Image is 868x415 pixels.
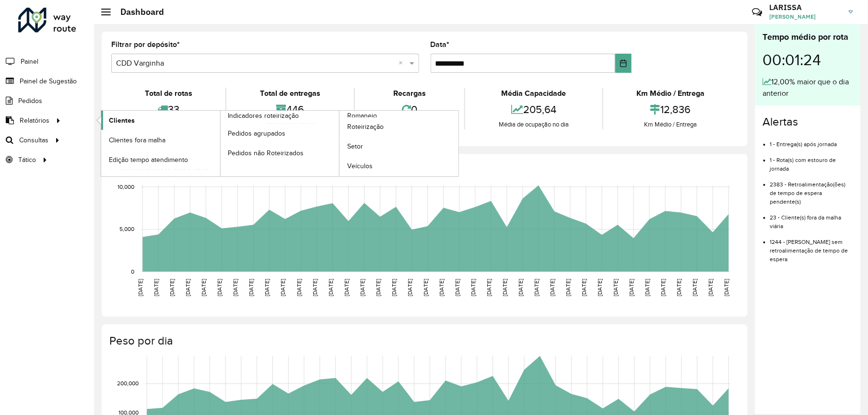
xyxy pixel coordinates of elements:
[248,279,255,296] text: [DATE]
[109,155,188,165] span: Edição tempo atendimento
[391,279,397,296] text: [DATE]
[114,99,223,120] div: 33
[606,88,736,99] div: Km Médio / Entrega
[111,39,180,50] label: Filtrar por depósito
[101,111,340,176] a: Indicadores roteirização
[660,279,667,296] text: [DATE]
[119,226,134,232] text: 5,000
[770,12,842,21] span: [PERSON_NAME]
[109,115,135,126] span: Clientes
[264,279,270,296] text: [DATE]
[606,99,736,120] div: 12,836
[200,279,207,296] text: [DATE]
[101,111,220,130] a: Clientes
[280,279,286,296] text: [DATE]
[347,111,377,121] span: Romaneio
[137,279,143,296] text: [DATE]
[763,31,853,44] div: Tempo médio por rota
[468,99,599,120] div: 205,64
[581,279,587,296] text: [DATE]
[606,120,736,129] div: Km Médio / Entrega
[109,334,738,348] h4: Peso por dia
[375,279,381,296] text: [DATE]
[645,279,651,296] text: [DATE]
[763,76,853,99] div: 12,00% maior que o dia anterior
[628,279,634,296] text: [DATE]
[486,279,492,296] text: [DATE]
[770,206,853,231] li: 23 - Cliente(s) fora da malha viária
[347,141,363,151] span: Setor
[468,120,599,129] div: Média de ocupação no dia
[21,57,38,67] span: Painel
[770,173,853,206] li: 2383 - Retroalimentação(ões) de tempo de espera pendente(s)
[454,279,460,296] text: [DATE]
[770,149,853,173] li: 1 - Rota(s) com estouro de jornada
[221,124,340,143] a: Pedidos agrupados
[347,122,384,132] span: Roteirização
[359,279,365,296] text: [DATE]
[347,161,373,171] span: Veículos
[216,279,223,296] text: [DATE]
[228,111,299,121] span: Indicadores roteirização
[343,279,350,296] text: [DATE]
[117,184,134,190] text: 10,000
[357,88,462,99] div: Recargas
[18,155,36,165] span: Tático
[565,279,571,296] text: [DATE]
[328,279,334,296] text: [DATE]
[228,128,286,138] span: Pedidos agrupados
[399,58,407,69] span: Clear all
[117,380,139,387] text: 200,000
[109,135,165,145] span: Clientes fora malha
[312,279,318,296] text: [DATE]
[770,231,853,264] li: 1244 - [PERSON_NAME] sem retroalimentação de tempo de espera
[101,150,220,169] a: Edição tempo atendimento
[340,157,458,176] a: Veículos
[517,279,524,296] text: [DATE]
[20,115,49,126] span: Relatórios
[131,268,134,275] text: 0
[357,99,462,120] div: 0
[228,148,304,158] span: Pedidos não Roteirizados
[422,279,429,296] text: [DATE]
[770,3,842,12] h3: LARISSA
[597,279,603,296] text: [DATE]
[763,44,853,76] div: 00:01:24
[153,279,159,296] text: [DATE]
[438,279,445,296] text: [DATE]
[431,39,450,50] label: Data
[612,279,619,296] text: [DATE]
[407,279,413,296] text: [DATE]
[101,130,220,150] a: Clientes fora malha
[692,279,698,296] text: [DATE]
[229,88,351,99] div: Total de entregas
[468,88,599,99] div: Média Capacidade
[296,279,302,296] text: [DATE]
[533,279,540,296] text: [DATE]
[747,2,767,23] a: Contato Rápido
[615,54,632,73] button: Choose Date
[233,279,239,296] text: [DATE]
[221,111,459,176] a: Romaneio
[676,279,682,296] text: [DATE]
[185,279,191,296] text: [DATE]
[763,115,853,129] h4: Alertas
[502,279,508,296] text: [DATE]
[724,279,730,296] text: [DATE]
[18,96,42,106] span: Pedidos
[770,133,853,149] li: 1 - Entrega(s) após jornada
[114,88,223,99] div: Total de rotas
[340,137,458,156] a: Setor
[19,135,48,145] span: Consultas
[549,279,555,296] text: [DATE]
[111,7,164,17] h2: Dashboard
[20,76,77,86] span: Painel de Sugestão
[221,143,340,162] a: Pedidos não Roteirizados
[169,279,175,296] text: [DATE]
[708,279,714,296] text: [DATE]
[229,99,351,120] div: 446
[470,279,476,296] text: [DATE]
[340,117,458,137] a: Roteirização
